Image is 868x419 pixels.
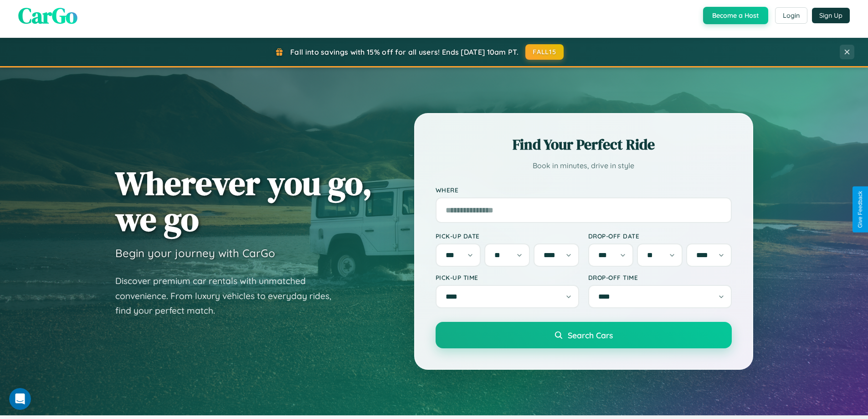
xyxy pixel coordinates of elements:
h1: Wherever you go, we go [115,165,372,237]
h2: Find Your Perfect Ride [436,134,732,155]
span: CarGo [18,0,77,31]
p: Book in minutes, drive in style [436,159,732,172]
label: Drop-off Date [588,232,732,240]
iframe: Intercom live chat [9,388,31,410]
label: Where [436,186,732,194]
span: Search Cars [568,330,613,340]
h3: Begin your journey with CarGo [115,246,275,260]
div: Give Feedback [857,191,863,228]
button: Become a Host [703,7,768,24]
span: Fall into savings with 15% off for all users! Ends [DATE] 10am PT. [290,47,519,57]
button: Sign Up [812,8,850,23]
label: Drop-off Time [588,274,732,281]
p: Discover premium car rentals with unmatched convenience. From luxury vehicles to everyday rides, ... [115,274,343,318]
button: Search Cars [436,322,732,348]
label: Pick-up Time [436,274,579,281]
button: Login [775,7,807,24]
button: FALL15 [525,44,564,60]
label: Pick-up Date [436,232,579,240]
